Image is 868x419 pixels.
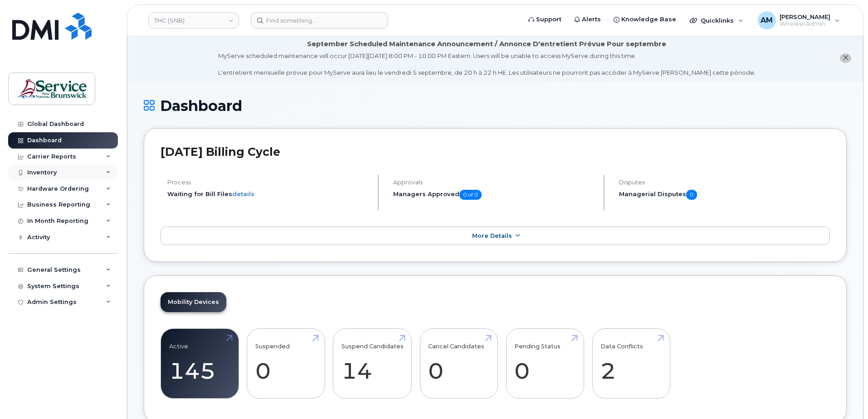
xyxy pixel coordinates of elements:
[218,52,756,77] div: MyServe scheduled maintenance will occur [DATE][DATE] 8:00 PM - 10:00 PM Eastern. Users will be u...
[619,190,830,200] h5: Managerial Disputes
[619,179,830,186] h4: Disputes
[255,334,317,394] a: Suspended 0
[393,179,596,186] h4: Approvals
[161,145,830,159] h2: [DATE] Billing Cycle
[428,334,489,394] a: Cancel Candidates 0
[167,179,370,186] h4: Process
[307,39,666,49] div: September Scheduled Maintenance Announcement / Annonce D'entretient Prévue Pour septembre
[393,190,596,200] h5: Managers Approved
[167,190,370,198] li: Waiting for Bill Files
[459,190,482,200] span: 0 of 0
[840,53,851,63] button: close notification
[600,334,662,394] a: Data Conflicts 2
[472,232,512,239] span: More Details
[686,190,697,200] span: 0
[341,334,404,394] a: Suspend Candidates 14
[232,190,254,197] a: details
[161,292,226,312] a: Mobility Devices
[169,334,230,394] a: Active 145
[514,334,575,394] a: Pending Status 0
[144,98,847,114] h1: Dashboard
